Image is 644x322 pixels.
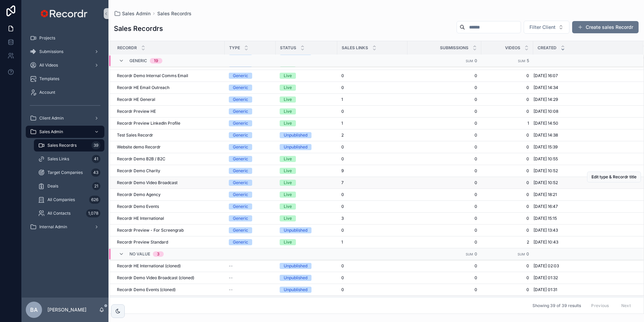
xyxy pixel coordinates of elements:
[341,109,344,114] span: 0
[117,228,184,233] span: Recordr Preview - For Screengrab
[341,144,344,150] span: 0
[233,132,248,138] div: Generic
[39,115,64,121] span: Client Admin
[485,216,529,221] span: 0
[92,155,100,163] div: 41
[117,216,221,221] a: Recordr HE International
[47,197,75,202] span: All Companies
[284,85,292,91] div: Live
[117,263,181,269] span: Recordr HE International (cloned)
[485,121,529,126] a: 1
[341,204,403,209] a: 0
[233,85,248,91] div: Generic
[280,203,333,210] a: Live
[534,73,558,78] span: [DATE] 16:07
[411,156,477,162] span: 0
[534,192,557,197] span: [DATE] 18:21
[485,275,529,281] a: 0
[411,73,477,78] span: 0
[117,121,180,126] span: Recordr Preview LinkedIn Profile
[341,204,344,209] span: 0
[233,192,248,198] div: Generic
[534,156,635,162] a: [DATE] 10:55
[280,168,333,174] a: Live
[534,144,558,150] span: [DATE] 15:39
[117,275,221,281] a: Recordr Demo Video Broadcast (cloned)
[86,209,100,217] div: 1,078
[341,180,344,185] span: 7
[229,85,271,91] a: Generic
[411,85,477,90] span: 0
[26,46,104,58] a: Submissions
[229,227,271,233] a: Generic
[229,120,271,126] a: Generic
[341,97,403,102] a: 1
[411,144,477,150] a: 0
[233,180,248,186] div: Generic
[92,141,100,149] div: 39
[411,239,477,245] span: 0
[534,216,557,221] span: [DATE] 15:15
[534,85,558,90] span: [DATE] 14:34
[341,216,403,221] a: 3
[39,129,63,135] span: Sales Admin
[280,85,333,91] a: Live
[280,180,333,186] a: Live
[534,192,635,197] a: [DATE] 18:21
[284,108,292,114] div: Live
[114,10,150,17] a: Sales Admin
[34,166,104,179] a: Target Companies43
[534,97,558,102] span: [DATE] 14:29
[229,275,271,281] a: --
[534,263,635,269] a: [DATE] 02:03
[411,132,477,138] a: 0
[341,168,403,174] a: 9
[229,180,271,186] a: Generic
[534,275,635,281] a: [DATE] 01:32
[39,62,58,68] span: All Videos
[341,192,403,197] a: 0
[341,275,344,281] span: 0
[485,239,529,245] a: 2
[572,21,639,33] button: Create sales Recordr
[411,204,477,209] a: 0
[341,263,403,269] a: 0
[233,156,248,162] div: Generic
[117,239,221,245] a: Recordr Preview Standard
[411,216,477,221] span: 0
[341,192,344,197] span: 0
[534,121,635,126] a: [DATE] 14:50
[284,275,307,281] div: Unpublished
[534,204,635,209] a: [DATE] 16:47
[117,144,221,150] a: Website demo Recordr
[485,144,529,150] a: 0
[91,168,100,177] div: 43
[534,144,635,150] a: [DATE] 15:39
[534,121,558,126] span: [DATE] 14:50
[529,24,556,31] span: Filter Client
[284,73,292,79] div: Live
[485,287,529,292] a: 0
[485,73,529,78] a: 0
[485,204,529,209] a: 0
[534,180,635,185] a: [DATE] 10:52
[485,156,529,162] a: 0
[534,73,635,78] a: [DATE] 16:07
[117,85,221,90] a: Recordr HE Email Outreach
[485,192,529,197] a: 0
[534,239,635,245] a: [DATE] 10:43
[157,10,192,17] a: Sales Recordrs
[534,216,635,221] a: [DATE] 15:15
[92,182,100,190] div: 21
[411,228,477,233] a: 0
[411,109,477,114] a: 0
[233,108,248,114] div: Generic
[34,207,104,219] a: All Contacts1,078
[229,144,271,150] a: Generic
[39,35,55,41] span: Projects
